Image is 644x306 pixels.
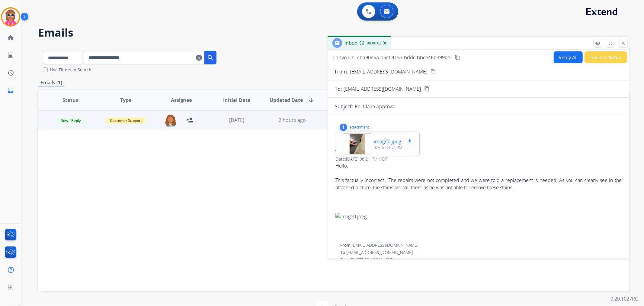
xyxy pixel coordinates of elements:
[270,96,303,104] span: Updated Date
[50,67,91,73] label: Use Filters In Search
[62,96,78,104] span: Status
[223,96,250,104] span: Initial Date
[610,295,638,302] p: 0.20.1027RC
[279,117,306,123] span: 2 hours ago
[196,54,202,61] mat-icon: clear
[165,114,177,127] img: agent-avatar
[595,41,601,46] mat-icon: remove_red_eye
[335,103,353,110] p: Subject:
[335,162,622,169] div: Hello,
[7,87,14,94] mat-icon: inbox
[424,86,430,92] mat-icon: content_copy
[229,117,244,123] span: [DATE]
[374,138,401,145] p: image0.jpeg
[346,156,387,162] span: [DATE] 06:21 PM MDT
[455,55,460,60] mat-icon: content_copy
[344,40,357,46] span: Inbox
[2,8,19,25] img: avatar
[608,41,613,46] mat-icon: fullscreen
[335,68,348,75] p: From:
[367,41,381,46] span: 00:00:03
[332,54,354,61] p: Convo ID:
[308,96,315,104] mat-icon: arrow_downward
[335,149,622,155] div: To:
[335,85,342,93] p: To:
[340,242,622,248] div: From:
[106,117,146,124] span: Customer Support
[335,156,622,162] div: Date:
[7,52,14,59] mat-icon: list_alt
[585,51,627,63] button: Secure Notes
[407,139,412,144] mat-icon: download
[340,124,347,131] div: 1
[357,54,450,61] span: cba90e5a-b5cf-4153-bddc-bbce46b3990e
[620,41,626,46] mat-icon: close
[171,96,192,104] span: Assignee
[554,51,583,63] button: Reply All
[207,54,214,61] mat-icon: search
[374,145,413,150] p: [DATE] 08:21 PM
[335,142,622,148] div: From:
[38,27,630,39] h2: Emails
[7,34,14,41] mat-icon: home
[335,177,622,191] div: This factually incorrect. The repairs were not completed and we were told a replacement is needed...
[120,96,131,104] span: Type
[351,257,392,262] span: [DATE] 03:46 PM MDT
[340,249,622,256] div: To:
[346,249,413,255] span: [EMAIL_ADDRESS][DOMAIN_NAME]
[352,242,418,248] span: [EMAIL_ADDRESS][DOMAIN_NAME]
[431,69,436,74] mat-icon: content_copy
[344,85,421,93] span: [EMAIL_ADDRESS][DOMAIN_NAME]
[340,257,622,263] div: Date:
[335,213,622,220] img: image0.jpeg
[350,125,369,130] p: attachment
[186,116,194,124] mat-icon: person_add
[7,69,14,76] mat-icon: history
[38,79,65,86] p: Emails (1)
[350,68,427,75] p: [EMAIL_ADDRESS][DOMAIN_NAME]
[355,103,396,110] p: Re: Claim Approval
[57,117,84,124] span: New - Reply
